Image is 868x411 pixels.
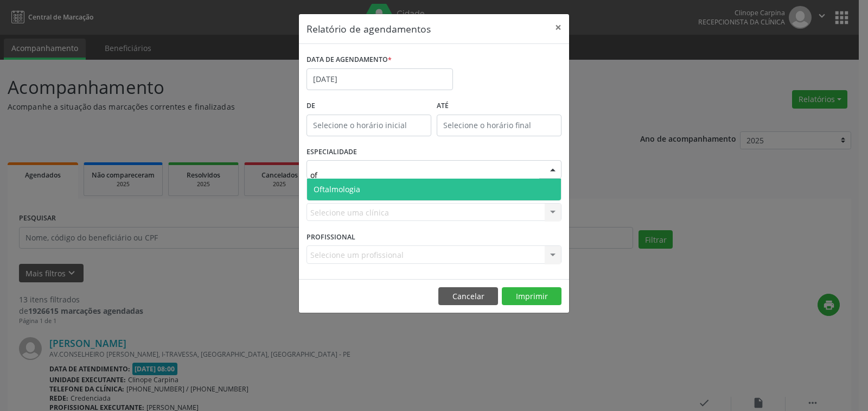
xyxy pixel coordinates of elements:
[307,144,357,161] label: ESPECIALIDADE
[437,98,561,115] label: ATÉ
[307,52,392,68] label: DATA DE AGENDAMENTO
[437,115,561,136] input: Selecione o horário final
[307,98,431,115] label: De
[547,14,569,41] button: Close
[438,287,498,306] button: Cancelar
[307,115,431,136] input: Selecione o horário inicial
[307,68,453,90] input: Selecione uma data ou intervalo
[502,287,561,306] button: Imprimir
[314,184,360,194] span: Oftalmologia
[307,229,355,245] label: PROFISSIONAL
[307,22,431,36] h5: Relatório de agendamentos
[310,164,539,186] input: Seleciona uma especialidade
